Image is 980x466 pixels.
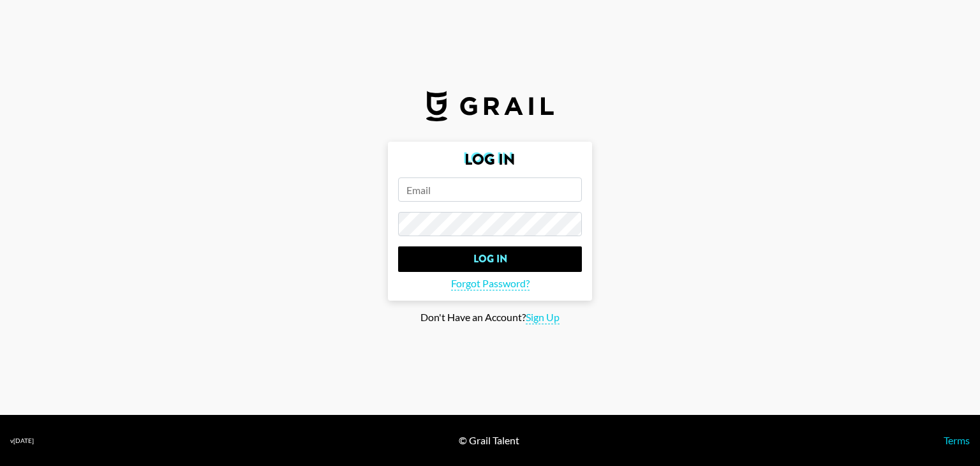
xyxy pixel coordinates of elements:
div: v [DATE] [10,437,34,445]
div: Don't Have an Account? [10,311,970,324]
input: Email [398,177,582,202]
span: Forgot Password? [451,277,530,290]
div: © Grail Talent [459,434,519,447]
a: Terms [944,434,970,446]
img: Grail Talent Logo [426,91,554,121]
h2: Log In [398,152,582,167]
input: Log In [398,246,582,272]
span: Sign Up [526,311,560,324]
